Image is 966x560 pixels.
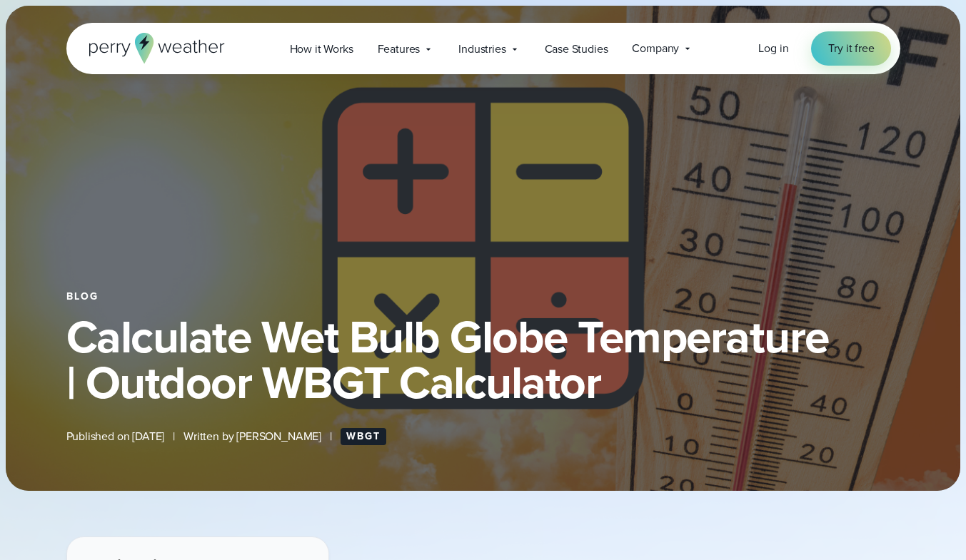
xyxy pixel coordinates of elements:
span: Features [378,41,421,58]
span: Try it free [828,40,874,57]
a: WBGT [341,428,386,445]
span: Written by [PERSON_NAME] [183,428,321,445]
span: | [330,428,332,445]
h1: Calculate Wet Bulb Globe Temperature | Outdoor WBGT Calculator [66,314,900,405]
a: Try it free [811,31,891,66]
span: Published on [DATE] [66,428,165,445]
a: How it Works [278,34,366,63]
span: Industries [458,41,505,58]
span: | [173,428,175,445]
a: Case Studies [533,34,620,63]
a: Log in [758,40,788,57]
span: Case Studies [545,41,608,58]
span: Log in [758,40,788,56]
span: Company [632,40,679,57]
span: How it Works [290,41,353,58]
div: Blog [66,291,900,302]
